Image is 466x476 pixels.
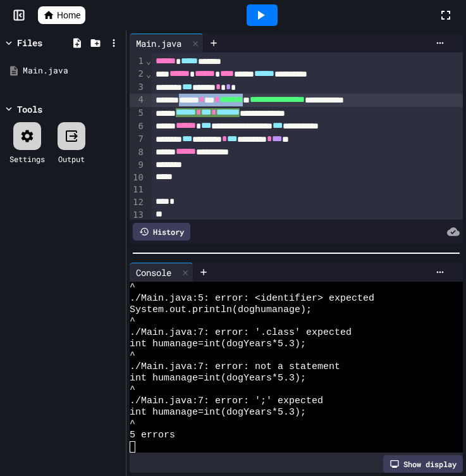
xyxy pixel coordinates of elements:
div: 7 [130,133,145,146]
div: 13 [130,209,145,222]
span: ./Main.java:7: error: ';' expected [130,396,323,407]
span: ^ [130,316,135,327]
div: 9 [130,159,145,172]
span: ^ [130,418,135,430]
div: 4 [130,94,145,106]
div: Tools [17,103,42,116]
div: Main.java [130,34,204,53]
div: 11 [130,184,145,196]
div: Output [58,153,85,165]
div: Main.java [130,37,188,50]
span: ^ [130,350,135,361]
div: 3 [130,81,145,94]
span: Fold line [145,56,152,66]
div: 12 [130,196,145,209]
span: int humanage=int(dogYears*5.3); [130,407,306,418]
div: 10 [130,172,145,184]
span: ^ [130,282,135,293]
span: System.out.println(doghumanage); [130,304,312,316]
span: Home [57,9,80,22]
span: int humanage=int(dogYears*5.3); [130,339,306,350]
span: ^ [130,384,135,396]
span: ./Main.java:7: error: not a statement [130,361,340,373]
div: Console [130,266,178,279]
div: 6 [130,120,145,133]
a: Home [38,6,85,24]
span: 5 errors [130,430,175,441]
span: ./Main.java:5: error: <identifier> expected [130,293,374,304]
div: 5 [130,107,145,120]
span: Fold line [145,69,152,79]
span: int humanage=int(dogYears*5.3); [130,373,306,384]
div: History [133,223,190,241]
div: Settings [9,153,45,165]
div: 8 [130,146,145,159]
div: Files [17,36,42,49]
div: Show display [383,455,463,473]
div: 2 [130,68,145,80]
div: Console [130,263,193,282]
div: 1 [130,55,145,68]
div: Main.java [23,65,121,77]
span: ./Main.java:7: error: '.class' expected [130,327,352,339]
